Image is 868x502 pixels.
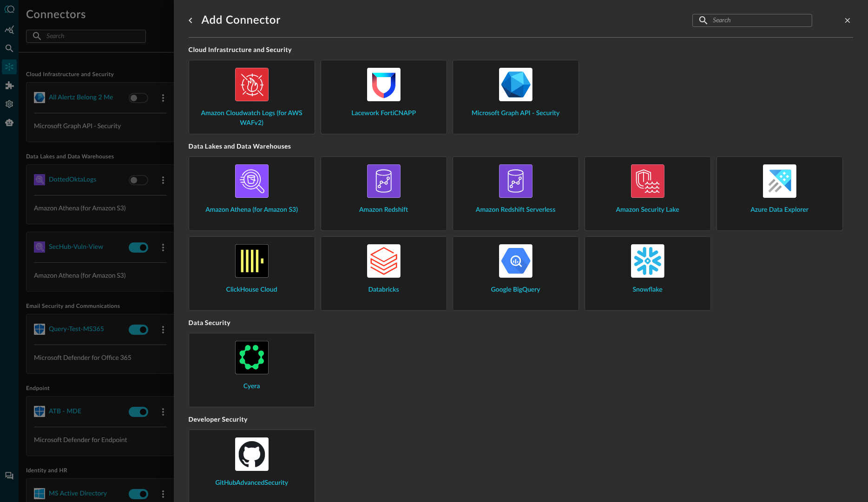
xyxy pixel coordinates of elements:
img: Github.svg [235,437,269,471]
img: GoogleBigQuery.svg [499,244,533,278]
span: Cyera [243,382,260,391]
h5: Data Lakes and Data Warehouses [189,142,853,156]
h1: Add Connector [202,13,281,28]
img: LaceworkFortiCnapp.svg [367,68,401,101]
span: Amazon Cloudwatch Logs (for AWS WAFv2) [197,109,307,128]
span: Amazon Redshift Serverless [476,205,555,215]
button: close-drawer [842,15,853,26]
h5: Developer Security [189,415,853,430]
span: Amazon Athena (for Amazon S3) [205,205,298,215]
img: Cyera.svg [235,341,269,374]
img: MicrosoftGraph.svg [499,68,533,101]
img: Snowflake.svg [631,244,664,278]
img: AWSSecurityLake.svg [631,164,664,198]
span: Lacework FortiCNAPP [351,109,416,118]
span: Snowflake [633,285,663,295]
span: Google BigQuery [491,285,540,295]
span: Azure Data Explorer [750,205,809,215]
span: Databricks [368,285,399,295]
span: Amazon Security Lake [616,205,679,215]
input: Search [713,12,791,29]
button: go back [183,13,198,28]
img: AWSCloudWatchLogs.svg [235,68,269,101]
img: AzureDataExplorer.svg [763,164,796,198]
img: ClickHouse.svg [235,244,269,278]
span: Microsoft Graph API - Security [472,109,560,118]
h5: Data Security [189,318,853,333]
img: AWSAthena.svg [235,164,269,198]
img: Databricks.svg [367,244,401,278]
span: ClickHouse Cloud [226,285,277,295]
img: AWSRedshift.svg [367,164,401,198]
img: AWSRedshift.svg [499,164,533,198]
span: GitHubAdvancedSecurity [215,478,288,488]
span: Amazon Redshift [359,205,408,215]
h5: Cloud Infrastructure and Security [189,45,853,60]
